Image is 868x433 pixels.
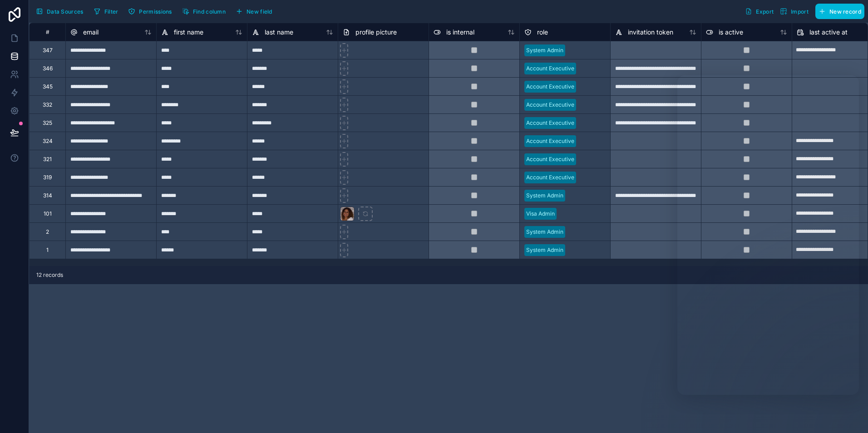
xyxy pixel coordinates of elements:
iframe: Intercom live chat [677,75,859,395]
button: Permissions [125,5,175,18]
span: Data Sources [47,8,84,15]
span: Import [791,8,809,15]
button: Find column [179,5,229,18]
div: 314 [43,192,52,199]
span: profile picture [355,28,397,37]
span: New record [829,8,861,15]
span: last name [265,28,293,37]
div: # [36,29,59,35]
div: 346 [43,65,53,72]
span: last active at [809,28,848,37]
div: 324 [43,138,53,145]
a: Permissions [125,5,178,18]
div: 347 [43,47,53,54]
div: System Admin [526,46,563,54]
span: first name [174,28,203,37]
div: Account Executive [526,137,574,145]
span: New field [247,8,272,15]
span: Permissions [139,8,172,15]
div: Account Executive [526,83,574,91]
button: Export [742,4,777,19]
div: 101 [44,210,52,217]
div: 332 [43,101,52,108]
div: 319 [43,174,52,181]
div: System Admin [526,246,563,254]
div: 2 [46,228,49,236]
span: email [83,28,99,37]
button: New field [232,5,276,18]
span: Export [756,8,774,15]
div: Visa Admin [526,210,555,218]
div: 1 [46,246,49,254]
div: 321 [43,156,52,163]
button: Data Sources [33,4,87,19]
span: is internal [446,28,474,37]
span: invitation token [628,28,673,37]
div: Account Executive [526,119,574,127]
div: Account Executive [526,155,574,163]
div: Account Executive [526,101,574,109]
div: Account Executive [526,173,574,182]
button: Filter [90,5,122,18]
div: System Admin [526,192,563,200]
a: New record [812,4,864,19]
span: Find column [193,8,226,15]
div: 325 [43,119,52,127]
span: role [537,28,548,37]
button: New record [815,4,864,19]
div: Account Executive [526,64,574,73]
iframe: Intercom live chat [837,402,859,424]
div: System Admin [526,228,563,236]
span: is active [719,28,743,37]
button: Import [777,4,812,19]
div: 345 [43,83,53,90]
span: Filter [104,8,118,15]
span: 12 records [36,271,63,279]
